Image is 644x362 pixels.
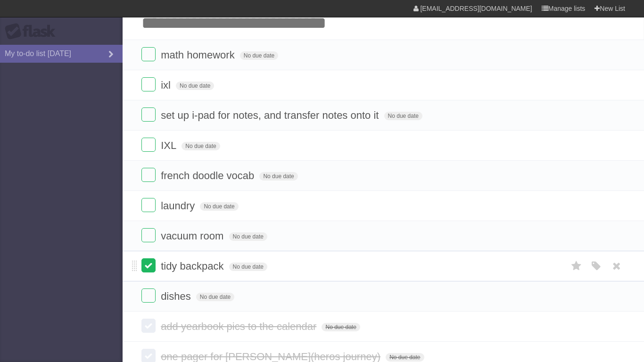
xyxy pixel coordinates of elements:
span: No due date [259,172,297,181]
span: No due date [196,293,234,301]
label: Star task [568,258,586,274]
span: laundry [161,200,197,212]
span: No due date [176,82,214,90]
span: No due date [386,353,424,362]
label: Done [141,198,156,212]
span: No due date [229,232,267,241]
span: vacuum room [161,230,226,242]
span: set up i-pad for notes, and transfer notes onto it [161,109,381,121]
label: Done [141,77,156,91]
label: Done [141,258,156,272]
label: Done [141,107,156,122]
span: IXL [161,140,179,151]
label: Done [141,319,156,333]
span: No due date [240,51,278,60]
span: No due date [322,323,360,331]
span: dishes [161,290,193,302]
label: Done [141,168,156,182]
span: math homework [161,49,237,61]
span: No due date [384,112,422,120]
label: Done [141,138,156,152]
span: tidy backpack [161,260,226,272]
span: No due date [229,263,267,271]
label: Done [141,288,156,303]
label: Done [141,228,156,242]
span: ixl [161,79,173,91]
span: add yearbook pics to the calendar [161,321,319,332]
span: No due date [182,142,220,150]
div: Flask [5,23,61,40]
label: Done [141,47,156,61]
span: No due date [200,202,238,211]
span: french doodle vocab [161,170,256,181]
